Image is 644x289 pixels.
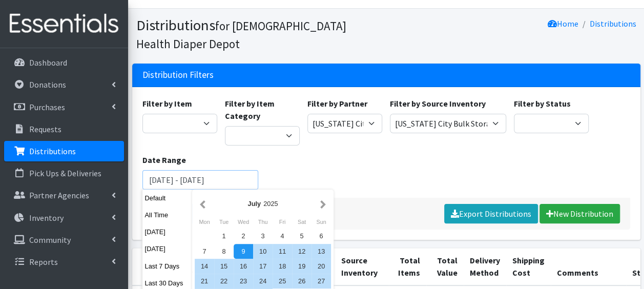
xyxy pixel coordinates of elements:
[4,119,124,139] a: Requests
[142,154,186,166] label: Date Range
[548,18,578,29] a: Home
[142,241,193,256] button: [DATE]
[311,274,331,288] div: 27
[29,190,89,200] p: Partner Agencies
[253,244,273,259] div: 10
[4,252,124,272] a: Reports
[4,208,124,228] a: Inventory
[444,204,538,223] a: Export Distributions
[195,274,214,288] div: 21
[4,7,124,41] img: HumanEssentials
[214,215,234,229] div: Tuesday
[29,124,61,134] p: Requests
[4,97,124,117] a: Purchases
[311,215,331,229] div: Sunday
[389,248,426,285] th: Total Items
[4,74,124,95] a: Donations
[29,168,101,178] p: Pick Ups & Deliveries
[225,97,300,122] label: Filter by Item Category
[4,52,124,73] a: Dashboard
[214,229,234,243] div: 1
[273,274,292,288] div: 25
[253,274,273,288] div: 24
[142,70,214,80] h3: Distribution Filters
[263,200,278,208] span: 2025
[29,213,64,223] p: Inventory
[273,259,292,274] div: 18
[142,191,193,205] button: Default
[29,235,71,245] p: Community
[590,18,636,29] a: Distributions
[426,248,464,285] th: Total Value
[273,229,292,243] div: 4
[311,244,331,259] div: 13
[4,185,124,205] a: Partner Agencies
[253,229,273,243] div: 3
[29,79,66,90] p: Donations
[234,259,253,274] div: 16
[292,244,311,259] div: 12
[29,57,67,68] p: Dashboard
[514,97,571,110] label: Filter by Status
[4,141,124,161] a: Distributions
[4,163,124,183] a: Pick Ups & Deliveries
[132,248,173,285] th: ID
[273,215,292,229] div: Friday
[195,259,214,274] div: 14
[142,170,259,190] input: January 1, 2011 - December 31, 2011
[551,248,626,285] th: Comments
[390,97,486,110] label: Filter by Source Inventory
[292,274,311,288] div: 26
[464,248,506,285] th: Delivery Method
[307,97,367,110] label: Filter by Partner
[506,248,551,285] th: Shipping Cost
[234,229,253,243] div: 2
[136,16,383,52] h1: Distributions
[29,102,65,112] p: Purchases
[234,244,253,259] div: 9
[292,229,311,243] div: 5
[335,248,389,285] th: Source Inventory
[142,224,193,239] button: [DATE]
[214,244,234,259] div: 8
[253,259,273,274] div: 17
[136,18,346,51] small: for [DEMOGRAPHIC_DATA] Health Diaper Depot
[234,274,253,288] div: 23
[311,229,331,243] div: 6
[29,146,76,156] p: Distributions
[214,274,234,288] div: 22
[142,208,193,222] button: All Time
[195,244,214,259] div: 7
[214,259,234,274] div: 15
[539,204,620,223] a: New Distribution
[195,215,214,229] div: Monday
[292,215,311,229] div: Saturday
[29,257,58,267] p: Reports
[234,215,253,229] div: Wednesday
[142,259,193,274] button: Last 7 Days
[142,97,192,110] label: Filter by Item
[273,244,292,259] div: 11
[247,200,261,208] strong: July
[253,215,273,229] div: Thursday
[311,259,331,274] div: 20
[4,230,124,250] a: Community
[292,259,311,274] div: 19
